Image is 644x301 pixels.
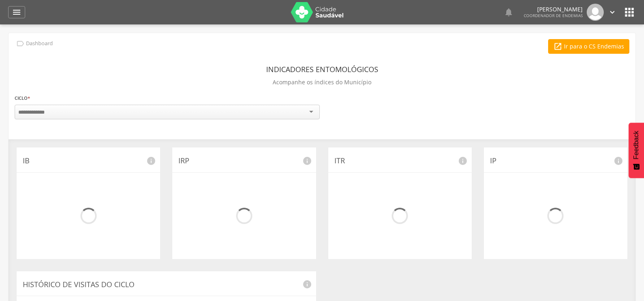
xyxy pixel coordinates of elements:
p: IRP [178,156,310,166]
p: Histórico de Visitas do Ciclo [23,279,310,290]
p: IB [23,156,154,166]
a: Ir para o CS Endemias [548,39,629,54]
i:  [12,7,22,17]
a:  [504,4,514,21]
i: info [458,156,468,166]
button: Feedback - Mostrar pesquisa [629,123,644,178]
span: Feedback [633,131,640,159]
header: Indicadores Entomológicos [266,62,378,77]
i:  [608,8,617,17]
a:  [8,6,25,18]
p: Acompanhe os índices do Município [273,77,371,88]
i: info [146,156,156,166]
span: Coordenador de Endemias [524,13,583,18]
a:  [608,4,617,21]
p: Dashboard [26,40,53,47]
i: info [302,279,312,289]
i: info [614,156,623,166]
i:  [623,6,636,19]
p: ITR [334,156,466,166]
i:  [16,39,25,48]
p: IP [490,156,621,166]
i:  [553,42,562,51]
p: [PERSON_NAME] [524,7,583,12]
label: Ciclo [15,94,30,103]
i:  [504,7,514,17]
i: info [302,156,312,166]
